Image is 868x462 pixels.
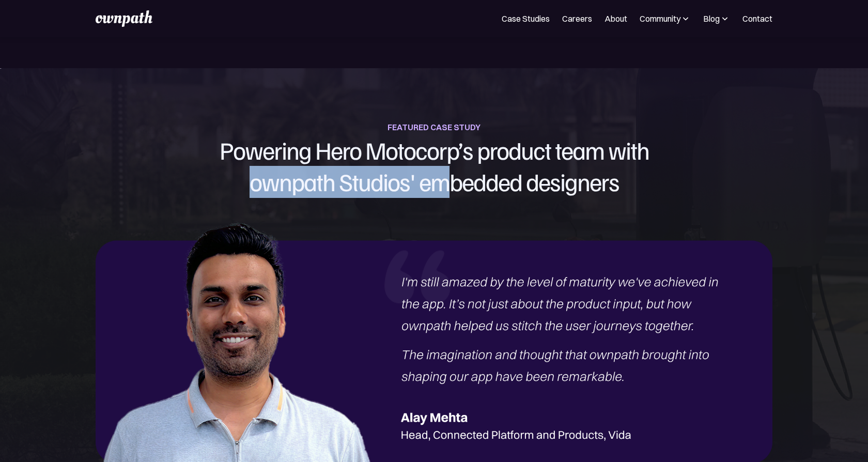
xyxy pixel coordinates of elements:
[562,12,592,25] a: Careers
[388,120,481,134] div: FEATURED CASE STUDY
[742,12,772,25] a: Contact
[703,12,730,25] div: Blog
[87,134,781,198] h1: Powering Hero Motocorp’s product team with ownpath Studios' embedded designers
[703,12,720,25] div: Blog
[605,12,627,25] a: About
[502,12,550,25] a: Case Studies
[640,12,680,25] div: Community
[640,12,691,25] div: Community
